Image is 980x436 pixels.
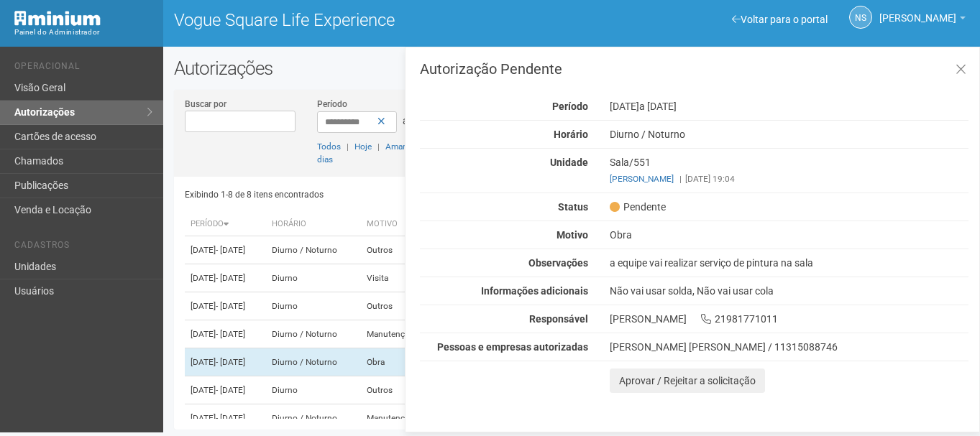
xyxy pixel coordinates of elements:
[216,301,245,311] span: - [DATE]
[185,98,226,111] label: Buscar por
[528,257,588,269] strong: Observações
[185,264,266,292] td: [DATE]
[732,14,828,25] a: Voltar para o portal
[361,320,434,348] td: Manutenção
[174,57,969,79] h2: Autorizações
[361,264,434,292] td: Visita
[879,14,966,26] a: [PERSON_NAME]
[14,11,101,26] img: Minium
[185,292,266,320] td: [DATE]
[266,320,361,348] td: Diurno / Noturno
[317,142,341,152] a: Todos
[216,385,245,395] span: - [DATE]
[361,213,434,236] th: Motivo
[266,348,361,376] td: Diurno / Noturno
[552,101,588,112] strong: Período
[347,142,349,152] span: |
[185,404,266,432] td: [DATE]
[266,213,361,236] th: Horário
[216,273,245,283] span: - [DATE]
[679,174,682,184] span: |
[554,129,588,140] strong: Horário
[639,101,677,112] span: a [DATE]
[185,376,266,404] td: [DATE]
[361,236,434,264] td: Outros
[185,320,266,348] td: [DATE]
[481,285,588,297] strong: Informações adicionais
[266,236,361,264] td: Diurno / Noturno
[14,240,152,255] li: Cadastros
[610,368,765,393] button: Aprovar / Rejeitar a solicitação
[599,256,979,269] div: a equipe vai realizar serviço de pintura na sala
[361,348,434,376] td: Obra
[610,340,968,353] div: [PERSON_NAME] [PERSON_NAME] / 11315088746
[420,62,968,76] h3: Autorização Pendente
[361,404,434,432] td: Manutenção
[216,245,245,255] span: - [DATE]
[14,61,152,76] li: Operacional
[610,172,968,185] div: [DATE] 19:04
[361,376,434,404] td: Outros
[185,184,567,205] div: Exibindo 1-8 de 8 itens encontrados
[266,376,361,404] td: Diurno
[317,98,347,111] label: Período
[599,284,979,297] div: Não vai usar solda, Não vai usar cola
[403,115,408,126] span: a
[558,201,588,213] strong: Status
[185,348,266,376] td: [DATE]
[185,213,266,236] th: Período
[266,264,361,292] td: Diurno
[377,142,380,152] span: |
[610,200,666,213] span: Pendente
[174,11,561,29] h1: Vogue Square Life Experience
[185,236,266,264] td: [DATE]
[216,329,245,339] span: - [DATE]
[599,312,979,325] div: [PERSON_NAME] 21981771011
[361,292,434,320] td: Outros
[216,413,245,423] span: - [DATE]
[550,157,588,168] strong: Unidade
[266,404,361,432] td: Diurno / Noturno
[14,26,152,39] div: Painel do Administrador
[354,142,372,152] a: Hoje
[599,100,979,113] div: [DATE]
[385,142,417,152] a: Amanhã
[437,341,588,353] strong: Pessoas e empresas autorizadas
[266,292,361,320] td: Diurno
[849,6,872,29] a: NS
[557,229,588,241] strong: Motivo
[599,156,979,185] div: Sala/551
[529,313,588,325] strong: Responsável
[599,128,979,141] div: Diurno / Noturno
[599,228,979,241] div: Obra
[610,174,674,184] a: [PERSON_NAME]
[216,357,245,367] span: - [DATE]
